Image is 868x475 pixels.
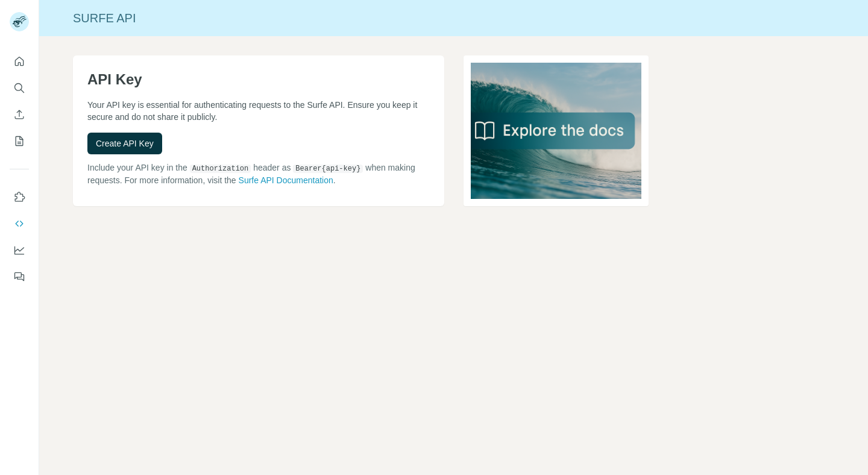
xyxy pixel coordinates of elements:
[190,165,251,173] code: Authorization
[10,51,29,72] button: Quick start
[87,162,430,186] p: Include your API key in the header as when making requests. For more information, visit the .
[39,10,868,27] div: Surfe API
[239,175,333,185] a: Surfe API Documentation
[10,186,29,208] button: Use Surfe on LinkedIn
[10,77,29,99] button: Search
[10,239,29,261] button: Dashboard
[10,130,29,152] button: My lists
[87,133,162,154] button: Create API Key
[10,104,29,125] button: Enrich CSV
[293,165,363,173] code: Bearer {api-key}
[87,99,430,123] p: Your API key is essential for authenticating requests to the Surfe API. Ensure you keep it secure...
[96,137,154,149] span: Create API Key
[87,70,430,89] h1: API Key
[10,266,29,288] button: Feedback
[10,213,29,234] button: Use Surfe API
